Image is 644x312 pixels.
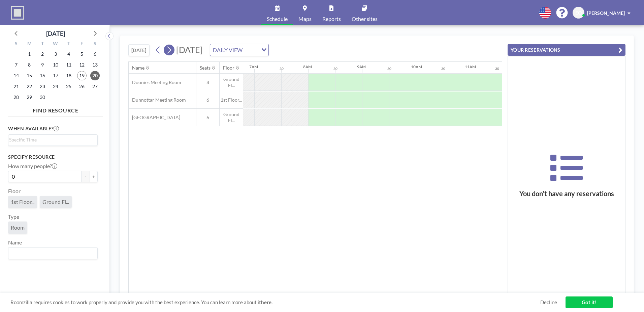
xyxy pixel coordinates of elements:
[90,71,100,80] span: Saturday, September 20, 2025
[25,49,34,59] span: Monday, September 1, 2025
[38,71,47,80] span: Tuesday, September 16, 2025
[38,60,47,70] span: Tuesday, September 9, 2025
[64,49,73,59] span: Thursday, September 4, 2025
[220,111,243,123] span: Ground Fl...
[196,97,219,103] span: 6
[387,67,391,71] div: 30
[333,67,337,71] div: 30
[8,135,97,145] div: Search for option
[64,82,73,91] span: Thursday, September 25, 2025
[128,44,150,56] button: [DATE]
[132,65,144,71] div: Name
[77,82,87,91] span: Friday, September 26, 2025
[220,76,243,88] span: Ground Fl...
[42,199,69,205] span: Ground Fl...
[8,213,19,220] label: Type
[575,10,582,16] span: EO
[223,65,234,71] div: Floor
[245,46,257,54] input: Search for option
[129,97,186,103] span: Dunnottar Meeting Room
[9,136,94,144] input: Search for option
[210,44,268,56] div: Search for option
[46,29,65,38] div: [DATE]
[200,65,211,71] div: Seats
[8,154,98,160] h3: Specify resource
[38,82,47,91] span: Tuesday, September 23, 2025
[11,6,24,20] img: organization-logo
[303,64,312,69] div: 8AM
[129,79,181,85] span: Doonies Meeting Room
[10,299,540,306] span: Roomzilla requires cookies to work properly and provide you with the best experience. You can lea...
[357,64,366,69] div: 9AM
[38,49,47,59] span: Tuesday, September 2, 2025
[220,97,243,103] span: 1st Floor...
[196,79,219,85] span: 8
[508,44,625,56] button: YOUR RESERVATIONS
[261,299,272,305] a: here.
[90,49,100,59] span: Saturday, September 6, 2025
[77,71,87,80] span: Friday, September 19, 2025
[90,82,100,91] span: Saturday, September 27, 2025
[11,224,25,231] span: Room
[411,64,422,69] div: 10AM
[8,163,57,170] label: How many people?
[11,93,21,102] span: Sunday, September 28, 2025
[36,40,49,49] div: T
[64,71,73,80] span: Thursday, September 18, 2025
[90,60,100,70] span: Saturday, September 13, 2025
[38,93,47,102] span: Tuesday, September 30, 2025
[51,71,60,80] span: Wednesday, September 17, 2025
[540,299,557,306] a: Decline
[352,16,378,22] span: Other sites
[51,82,60,91] span: Wednesday, September 24, 2025
[64,60,73,70] span: Thursday, September 11, 2025
[495,67,499,71] div: 30
[465,64,476,69] div: 11AM
[88,40,101,49] div: S
[441,67,445,71] div: 30
[566,296,613,308] a: Got it!
[8,239,22,246] label: Name
[322,16,341,22] span: Reports
[8,188,21,194] label: Floor
[196,114,219,121] span: 6
[90,171,98,182] button: +
[82,171,90,182] button: -
[25,93,34,102] span: Monday, September 29, 2025
[11,60,21,70] span: Sunday, September 7, 2025
[176,45,203,55] span: [DATE]
[8,104,103,114] h4: FIND RESOURCE
[508,189,625,198] h3: You don’t have any reservations
[298,16,312,22] span: Maps
[9,249,94,258] input: Search for option
[11,71,21,80] span: Sunday, September 14, 2025
[25,60,34,70] span: Monday, September 8, 2025
[8,248,97,259] div: Search for option
[51,49,60,59] span: Wednesday, September 3, 2025
[23,40,36,49] div: M
[75,40,88,49] div: F
[77,60,87,70] span: Friday, September 12, 2025
[62,40,75,49] div: T
[212,46,244,54] span: DAILY VIEW
[249,64,258,69] div: 7AM
[129,114,180,121] span: [GEOGRAPHIC_DATA]
[11,199,34,205] span: 1st Floor...
[587,10,625,16] span: [PERSON_NAME]
[25,82,34,91] span: Monday, September 22, 2025
[49,40,62,49] div: W
[51,60,60,70] span: Wednesday, September 10, 2025
[280,67,284,71] div: 30
[77,49,87,59] span: Friday, September 5, 2025
[267,16,288,22] span: Schedule
[25,71,34,80] span: Monday, September 15, 2025
[11,82,21,91] span: Sunday, September 21, 2025
[10,40,23,49] div: S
